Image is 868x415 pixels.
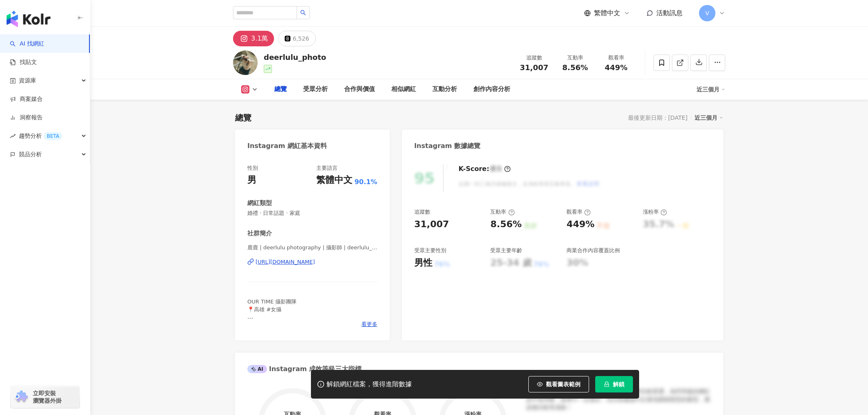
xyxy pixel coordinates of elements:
[10,40,44,48] a: searchAI 找網紅
[247,365,267,373] div: AI
[247,299,350,394] span: OUR TIME 攝影團隊 📍高雄 #女攝 輕婚紗 | 情侶 | 家庭 | 登記 生活感×復古⁣⁣ 喜歡拍像曬過太陽的棉被那般溫暖的照片~⁣ ⁣◂ 2025 🈵 ⁣◂ 2026可詢問 私訊即可₊...
[247,210,377,217] span: 婚禮 · 日常話題 · 家庭
[601,54,632,62] div: 觀看率
[473,84,510,94] div: 創作內容分析
[656,9,683,17] span: 活動訊息
[278,31,315,46] button: 6,526
[566,208,591,216] div: 觀看率
[10,114,43,122] a: 洞察報告
[7,11,50,27] img: logo
[251,33,268,44] div: 3.1萬
[705,9,709,18] span: V
[316,174,352,187] div: 繁體中文
[519,54,550,62] div: 追蹤數
[528,376,589,392] button: 觀看圖表範例
[526,388,711,412] div: 該網紅的互動率和漲粉率都不錯，唯獨觀看率比較普通，為同等級的網紅的中低等級，效果不一定會好，但仍然建議可以發包開箱類型的案型，應該會比較有成效！
[10,95,43,103] a: 商案媒合
[414,257,432,269] div: 男性
[566,247,620,254] div: 商業合作內容覆蓋比例
[605,64,628,72] span: 449%
[316,164,338,172] div: 主要語言
[274,84,287,94] div: 總覽
[19,127,62,145] span: 趨勢分析
[233,50,258,75] img: KOL Avatar
[292,33,309,44] div: 6,526
[247,164,258,172] div: 性別
[247,258,377,266] a: [URL][DOMAIN_NAME]
[414,218,449,231] div: 31,007
[247,141,327,150] div: Instagram 網紅基本資料
[247,174,256,187] div: 男
[13,390,29,404] img: chrome extension
[546,381,580,388] span: 觀看圖表範例
[604,381,610,387] span: lock
[354,178,377,187] span: 90.1%
[594,9,620,18] span: 繁體中文
[19,71,36,90] span: 資源庫
[697,83,725,96] div: 近三個月
[391,84,416,94] div: 相似網紅
[432,84,457,94] div: 互動分析
[247,244,377,251] span: 鹿鹿 | deerlulu photography | 攝影師 | deerlulu_photo
[247,229,272,238] div: 社群簡介
[560,54,591,62] div: 互動率
[414,208,430,216] div: 追蹤數
[264,52,326,62] div: deerlulu_photo
[11,386,80,408] a: chrome extension立即安裝 瀏覽器外掛
[490,208,514,216] div: 互動率
[490,247,522,254] div: 受眾主要年齡
[43,132,62,140] div: BETA
[490,218,521,231] div: 8.56%
[235,112,251,123] div: 總覽
[327,380,412,389] div: 解鎖網紅檔案，獲得進階數據
[300,10,306,16] span: search
[562,64,588,72] span: 8.56%
[595,376,633,392] button: 解鎖
[613,381,624,388] span: 解鎖
[643,208,667,216] div: 漲粉率
[33,390,62,404] span: 立即安裝 瀏覽器外掛
[459,164,511,173] div: K-Score :
[247,365,361,374] div: Instagram 成效等級三大指標
[256,258,315,266] div: [URL][DOMAIN_NAME]
[414,141,481,150] div: Instagram 數據總覽
[361,321,377,328] span: 看更多
[628,114,688,121] div: 最後更新日期：[DATE]
[303,84,328,94] div: 受眾分析
[10,58,37,66] a: 找貼文
[520,63,548,72] span: 31,007
[694,112,723,123] div: 近三個月
[233,31,274,46] button: 3.1萬
[344,84,375,94] div: 合作與價值
[566,218,594,231] div: 449%
[414,247,446,254] div: 受眾主要性別
[247,199,272,207] div: 網紅類型
[10,133,16,139] span: rise
[19,145,42,164] span: 競品分析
